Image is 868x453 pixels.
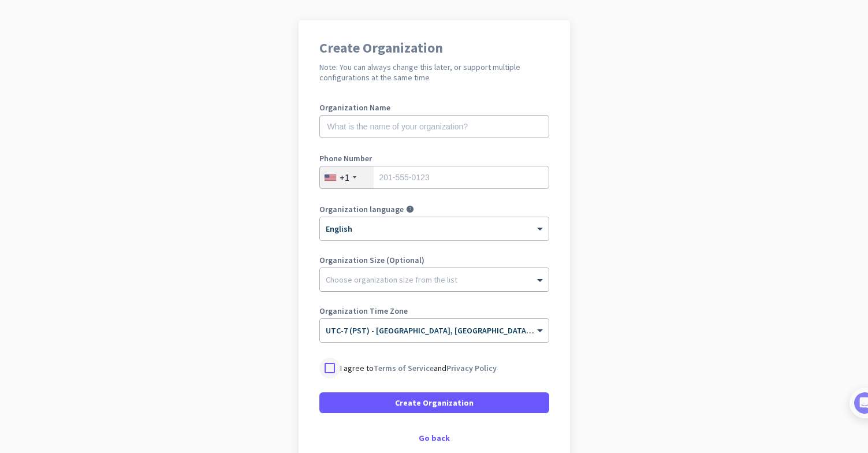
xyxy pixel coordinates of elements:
[406,205,414,213] i: help
[319,307,549,315] label: Organization Time Zone
[395,397,474,409] span: Create Organization
[319,392,549,413] button: Create Organization
[319,205,404,213] label: Organization language
[446,363,497,373] a: Privacy Policy
[319,115,549,138] input: What is the name of your organization?
[340,172,349,183] div: +1
[374,363,434,373] a: Terms of Service
[319,166,549,189] input: 201-555-0123
[319,103,549,112] label: Organization Name
[340,362,497,374] p: I agree to and
[319,41,549,55] h1: Create Organization
[319,62,549,83] h2: Note: You can always change this later, or support multiple configurations at the same time
[319,154,549,162] label: Phone Number
[319,434,549,442] div: Go back
[319,256,549,264] label: Organization Size (Optional)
